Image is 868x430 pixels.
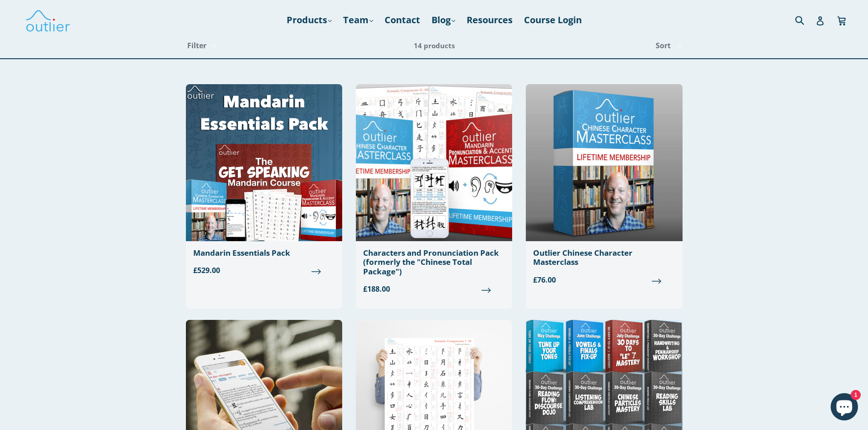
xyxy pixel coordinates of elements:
[186,84,342,283] a: Mandarin Essentials Pack £529.00
[533,274,675,285] span: £76.00
[828,393,861,423] inbox-online-store-chat: Shopify online store chat
[380,12,425,28] a: Contact
[526,84,682,241] img: Outlier Chinese Character Masterclass Outlier Linguistics
[186,84,342,241] img: Mandarin Essentials Pack
[533,248,675,267] div: Outlier Chinese Character Masterclass
[363,248,505,276] div: Characters and Pronunciation Pack (formerly the "Chinese Total Package")
[363,283,505,294] span: £188.00
[282,12,336,28] a: Products
[526,84,682,293] a: Outlier Chinese Character Masterclass £76.00
[339,12,378,28] a: Team
[356,84,512,241] img: Chinese Total Package Outlier Linguistics
[462,12,517,28] a: Resources
[793,10,818,29] input: Search
[519,12,586,28] a: Course Login
[25,7,71,33] img: Outlier Linguistics
[427,12,460,28] a: Blog
[356,84,512,302] a: Characters and Pronunciation Pack (formerly the "Chinese Total Package") £188.00
[193,248,335,258] div: Mandarin Essentials Pack
[414,41,455,50] span: 14 products
[193,265,335,276] span: £529.00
